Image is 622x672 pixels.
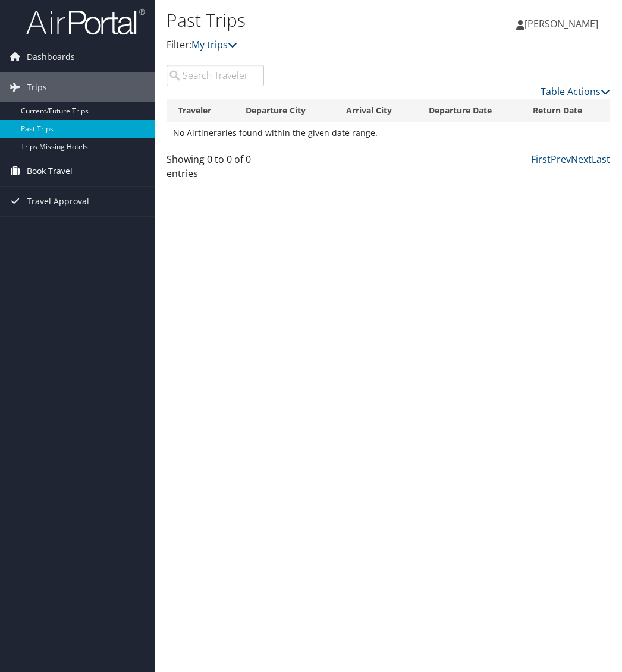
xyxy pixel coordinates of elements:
[522,99,610,122] th: Return Date: activate to sort column ascending
[167,122,610,144] td: No Airtineraries found within the given date range.
[418,99,522,122] th: Departure Date: activate to sort column ascending
[551,153,571,166] a: Prev
[191,38,237,51] a: My trips
[27,72,47,102] span: Trips
[26,8,145,36] img: airportal-logo.png
[167,99,235,122] th: Traveler: activate to sort column ascending
[516,6,610,42] a: [PERSON_NAME]
[235,99,335,122] th: Departure City: activate to sort column ascending
[167,152,264,187] div: Showing 0 to 0 of 0 entries
[27,187,89,216] span: Travel Approval
[335,99,418,122] th: Arrival City: activate to sort column ascending
[167,8,462,33] h1: Past Trips
[541,85,610,98] a: Table Actions
[524,17,598,30] span: [PERSON_NAME]
[27,42,75,72] span: Dashboards
[571,153,592,166] a: Next
[167,37,462,53] p: Filter:
[592,153,610,166] a: Last
[27,156,73,186] span: Book Travel
[167,65,264,86] input: Search Traveler or Arrival City
[531,153,551,166] a: First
